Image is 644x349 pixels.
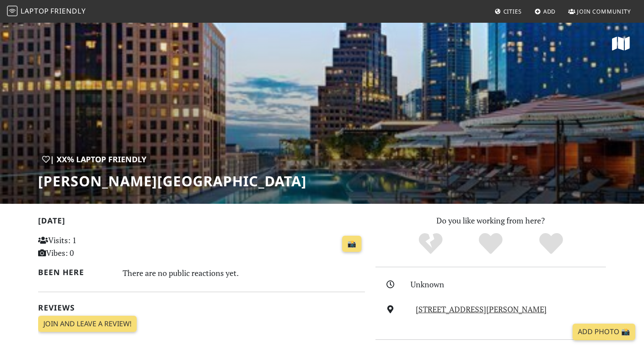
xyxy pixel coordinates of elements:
a: Add [531,3,559,19]
span: Laptop [21,6,49,16]
a: LaptopFriendly LaptopFriendly [7,4,86,19]
h2: Been here [38,268,112,277]
div: There are no public reactions yet. [123,266,365,280]
a: 📸 [342,236,361,252]
span: Add [543,7,556,15]
h2: [DATE] [38,216,365,229]
div: Definitely! [521,232,581,256]
span: Friendly [50,6,85,16]
div: Unknown [410,278,611,291]
div: Yes [460,232,521,256]
a: Add Photo 📸 [573,324,635,340]
p: Visits: 1 Vibes: 0 [38,234,140,259]
img: LaptopFriendly [7,6,18,16]
span: Cities [503,7,522,15]
span: Join Community [577,7,631,15]
h1: [PERSON_NAME][GEOGRAPHIC_DATA] [38,173,307,189]
a: Join and leave a review! [38,316,137,332]
a: Cities [491,3,525,19]
p: Do you like working from here? [375,214,606,227]
div: No [400,232,461,256]
a: [STREET_ADDRESS][PERSON_NAME] [416,304,547,314]
div: | XX% Laptop Friendly [38,153,150,166]
a: Join Community [565,3,634,19]
h2: Reviews [38,303,365,312]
